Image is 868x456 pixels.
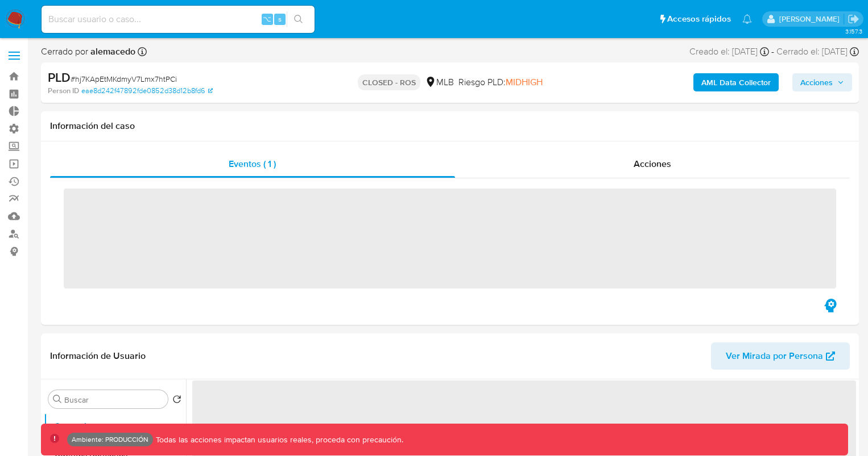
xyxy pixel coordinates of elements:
[667,13,731,25] span: Accesos rápidos
[48,86,79,96] b: Person ID
[71,73,177,85] span: # hj7KApEtMKdmyV7Lmx7htPCi
[48,68,71,86] b: PLD
[458,76,543,89] span: Riesgo PLD:
[50,120,850,132] h1: Información del caso
[689,45,769,58] div: Creado el: [DATE]
[771,45,774,58] span: -
[792,73,852,91] button: Acciones
[64,189,836,288] span: ‌
[701,73,771,91] b: AML Data Collector
[53,395,62,404] button: Buscar
[41,45,135,58] span: Cerrado por
[50,350,146,362] h1: Información de Usuario
[278,14,282,24] span: s
[42,12,315,27] input: Buscar usuario o caso...
[693,73,779,91] button: AML Data Collector
[72,437,148,442] p: Ambiente: PRODUCCIÓN
[88,45,135,58] b: alemacedo
[779,14,844,24] p: kevin.palacios@mercadolibre.com
[711,342,850,370] button: Ver Mirada por Persona
[776,45,859,58] div: Cerrado el: [DATE]
[506,76,543,89] span: MIDHIGH
[634,157,671,170] span: Acciones
[172,395,181,407] button: Volver al orden por defecto
[44,413,186,440] button: General
[153,434,403,445] p: Todas las acciones impactan usuarios reales, proceda con precaución.
[287,11,310,27] button: search-icon
[64,395,163,405] input: Buscar
[358,74,420,90] p: CLOSED - ROS
[229,157,276,170] span: Eventos ( 1 )
[425,76,454,89] div: MLB
[742,14,752,24] a: Notificaciones
[800,73,833,91] span: Acciones
[726,342,823,370] span: Ver Mirada por Persona
[263,14,271,24] span: ⌥
[848,13,859,25] a: Salir
[81,86,213,96] a: eae8d242f47892fde0852d38d12b8fd6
